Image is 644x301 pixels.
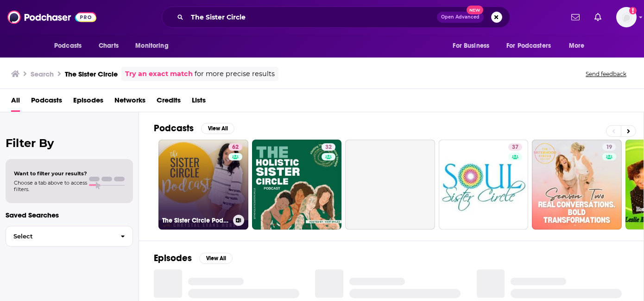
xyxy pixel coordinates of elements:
span: Want to filter your results? [14,170,87,177]
a: Charts [93,37,124,55]
button: View All [199,253,233,264]
h2: Episodes [154,252,192,264]
a: Show notifications dropdown [591,9,605,25]
a: EpisodesView All [154,252,233,264]
h3: The Sister Circle Podcast [162,217,229,224]
a: Lists [192,93,206,112]
button: open menu [48,37,94,55]
a: Podcasts [31,93,62,112]
span: 62 [232,143,239,152]
a: 19 [602,143,616,151]
span: New [467,6,483,14]
button: open menu [562,37,596,55]
a: Credits [157,93,181,112]
a: PodcastsView All [154,122,234,134]
p: Saved Searches [6,211,133,219]
span: Choose a tab above to access filters. [14,179,87,192]
a: All [11,93,20,112]
input: Search podcasts, credits, & more... [187,10,437,25]
div: Search podcasts, credits, & more... [162,6,510,28]
svg: Add a profile image [629,7,637,14]
a: 37 [508,143,522,151]
h3: Search [31,70,54,78]
h3: The Sister Circle [65,70,118,78]
span: Logged in as christina_epic [616,7,637,27]
button: View All [201,123,234,134]
span: for more precise results [195,69,275,79]
span: 19 [606,143,612,152]
a: 62 [228,143,242,151]
span: Charts [99,39,119,52]
span: 32 [325,143,332,152]
img: Podchaser - Follow, Share and Rate Podcasts [7,8,96,26]
button: open menu [129,37,180,55]
a: 62The Sister Circle Podcast [158,140,248,230]
span: Open Advanced [441,15,480,19]
span: Select [6,233,113,239]
a: 32 [322,143,335,151]
button: Open AdvancedNew [437,12,484,23]
span: For Business [453,39,489,52]
h2: Podcasts [154,122,194,134]
h2: Filter By [6,136,133,150]
a: 37 [439,140,529,230]
span: More [569,39,585,52]
a: 19 [532,140,622,230]
button: Show profile menu [616,7,637,27]
span: For Podcasters [506,39,551,52]
a: 32 [252,140,342,230]
span: Monitoring [135,39,168,52]
a: Try an exact match [125,69,193,79]
button: Send feedback [583,70,629,78]
img: User Profile [616,7,637,27]
span: 37 [512,143,518,152]
button: open menu [500,37,564,55]
button: Select [6,226,133,247]
a: Networks [114,93,145,112]
a: Show notifications dropdown [568,9,583,25]
button: open menu [446,37,501,55]
a: Episodes [73,93,103,112]
span: Podcasts [54,39,82,52]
